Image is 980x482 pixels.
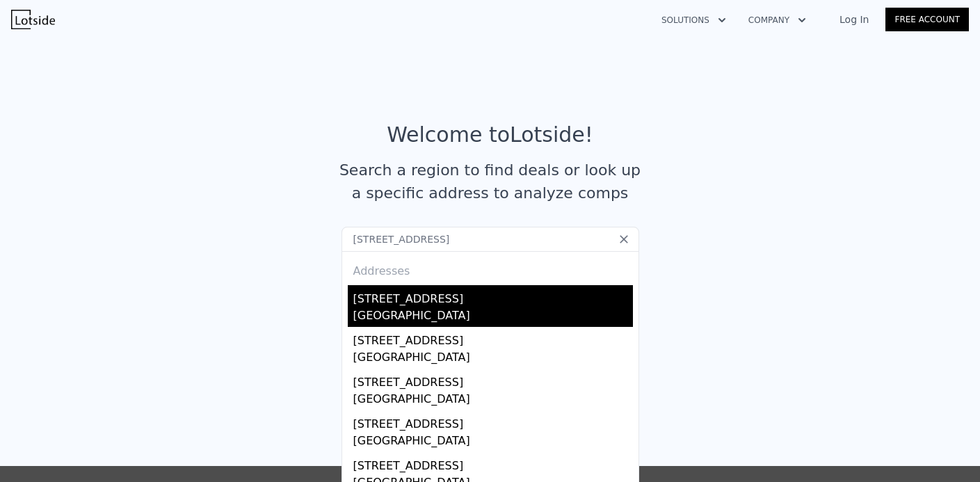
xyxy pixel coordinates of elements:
div: Welcome to Lotside ! [387,122,593,147]
div: [GEOGRAPHIC_DATA] [353,307,633,327]
div: [GEOGRAPHIC_DATA] [353,391,633,410]
input: Search an address or region... [342,227,639,252]
div: Addresses [348,252,633,285]
button: Company [737,8,817,33]
div: [GEOGRAPHIC_DATA] [353,433,633,452]
a: Free Account [885,8,969,31]
img: Lotside [11,10,55,29]
div: [STREET_ADDRESS] [353,452,633,474]
div: [GEOGRAPHIC_DATA] [353,349,633,369]
button: Solutions [650,8,737,33]
div: [STREET_ADDRESS] [353,327,633,349]
div: Search a region to find deals or look up a specific address to analyze comps [335,159,646,204]
div: [STREET_ADDRESS] [353,410,633,433]
a: Log In [823,13,885,26]
div: [STREET_ADDRESS] [353,369,633,391]
div: [STREET_ADDRESS] [353,285,633,307]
